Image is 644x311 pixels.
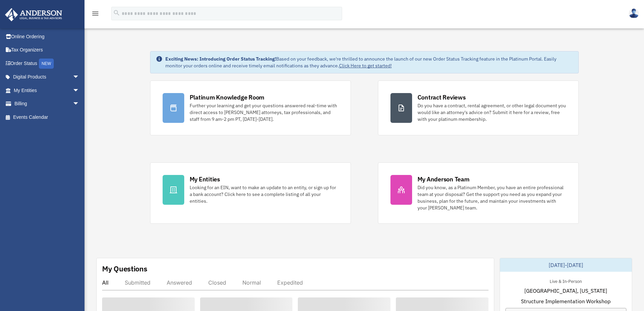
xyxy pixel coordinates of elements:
[500,258,632,272] div: [DATE]-[DATE]
[524,287,607,295] span: [GEOGRAPHIC_DATA], [US_STATE]
[418,102,566,123] div: Do you have a contract, rental agreement, or other legal document you would like an attorney's ad...
[190,102,338,123] div: Further your learning and get your questions answered real-time with direct access to [PERSON_NAM...
[242,279,261,286] div: Normal
[91,9,99,18] i: menu
[91,12,99,18] a: menu
[5,70,90,84] a: Digital Productsarrow_drop_down
[3,8,64,21] img: Anderson Advisors Platinum Portal
[165,56,276,62] strong: Exciting News: Introducing Order Status Tracking!
[521,297,611,305] span: Structure Implementation Workshop
[277,279,303,286] div: Expedited
[73,70,86,84] span: arrow_drop_down
[378,81,579,135] a: Contract Reviews Do you have a contract, rental agreement, or other legal document you would like...
[190,93,265,102] div: Platinum Knowledge Room
[190,184,338,204] div: Looking for an EIN, want to make an update to an entity, or sign up for a bank account? Click her...
[418,93,466,102] div: Contract Reviews
[165,55,573,69] div: Based on your feedback, we're thrilled to announce the launch of our new Order Status Tracking fe...
[5,43,90,57] a: Tax Organizers
[190,175,220,183] div: My Entities
[5,97,90,111] a: Billingarrow_drop_down
[378,162,579,224] a: My Anderson Team Did you know, as a Platinum Member, you have an entire professional team at your...
[339,63,392,69] a: Click Here to get started!
[167,279,192,286] div: Answered
[5,30,90,43] a: Online Ordering
[102,279,109,286] div: All
[5,110,90,124] a: Events Calendar
[150,81,351,135] a: Platinum Knowledge Room Further your learning and get your questions answered real-time with dire...
[150,162,351,224] a: My Entities Looking for an EIN, want to make an update to an entity, or sign up for a bank accoun...
[102,264,147,274] div: My Questions
[113,9,120,17] i: search
[73,97,86,111] span: arrow_drop_down
[544,277,587,284] div: Live & In-Person
[208,279,226,286] div: Closed
[125,279,150,286] div: Submitted
[5,84,90,97] a: My Entitiesarrow_drop_down
[418,184,566,211] div: Did you know, as a Platinum Member, you have an entire professional team at your disposal? Get th...
[73,84,86,97] span: arrow_drop_down
[39,59,54,69] div: NEW
[418,175,470,183] div: My Anderson Team
[629,8,639,18] img: User Pic
[5,57,90,70] a: Order StatusNEW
